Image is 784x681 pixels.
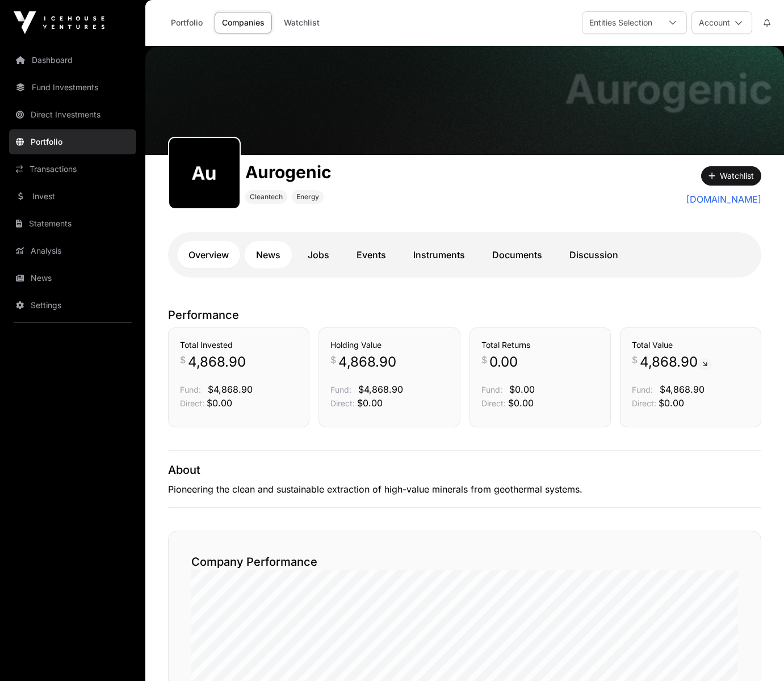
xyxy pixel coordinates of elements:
a: Transactions [9,157,136,182]
a: Analysis [9,238,136,263]
span: $0.00 [659,397,684,409]
a: Companies [215,12,272,33]
img: aurogenic434.png [174,142,235,204]
span: 4,868.90 [188,353,246,371]
a: Instruments [402,241,476,268]
span: $0.00 [508,397,534,409]
span: Energy [296,192,319,201]
span: $4,868.90 [358,384,403,395]
span: $ [180,353,186,367]
a: Fund Investments [9,75,136,100]
span: $0.00 [357,397,383,409]
a: Dashboard [9,48,136,73]
button: Watchlist [701,166,761,186]
a: Portfolio [9,129,136,154]
span: Cleantech [250,192,283,201]
nav: Tabs [177,241,752,268]
a: Discussion [558,241,630,268]
span: Direct: [330,398,355,408]
span: 0.00 [489,353,518,371]
span: 4,868.90 [338,353,396,371]
span: Direct: [481,398,506,408]
h2: Company Performance [191,554,738,570]
span: $0.00 [509,384,535,395]
h1: Aurogenic [565,69,773,110]
div: Entities Selection [582,12,659,33]
img: Aurogenic [145,46,784,155]
a: Overview [177,241,240,268]
button: Account [691,11,752,34]
iframe: Chat Widget [727,627,784,681]
a: Settings [9,293,136,318]
a: Direct Investments [9,102,136,127]
span: Direct: [632,398,656,408]
span: Direct: [180,398,204,408]
a: Portfolio [163,12,210,33]
a: News [245,241,292,268]
span: $4,868.90 [208,384,253,395]
a: News [9,266,136,291]
p: About [168,462,761,478]
span: $4,868.90 [660,384,705,395]
span: Fund: [481,385,502,394]
a: Statements [9,211,136,236]
h3: Total Value [632,339,749,351]
h3: Holding Value [330,339,448,351]
span: $0.00 [207,397,232,409]
a: Events [345,241,397,268]
h3: Total Returns [481,339,599,351]
a: Invest [9,184,136,209]
span: Fund: [632,385,653,394]
a: [DOMAIN_NAME] [686,192,761,206]
span: $ [481,353,487,367]
img: Icehouse Ventures Logo [14,11,104,34]
a: Jobs [296,241,341,268]
span: Fund: [330,385,351,394]
h1: Aurogenic [245,162,332,182]
h3: Total Invested [180,339,297,351]
p: Pioneering the clean and sustainable extraction of high-value minerals from geothermal systems. [168,482,761,496]
a: Watchlist [276,12,327,33]
span: $ [632,353,638,367]
p: Performance [168,307,761,323]
a: Documents [481,241,554,268]
span: 4,868.90 [640,353,712,371]
span: $ [330,353,336,367]
span: Fund: [180,385,201,394]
